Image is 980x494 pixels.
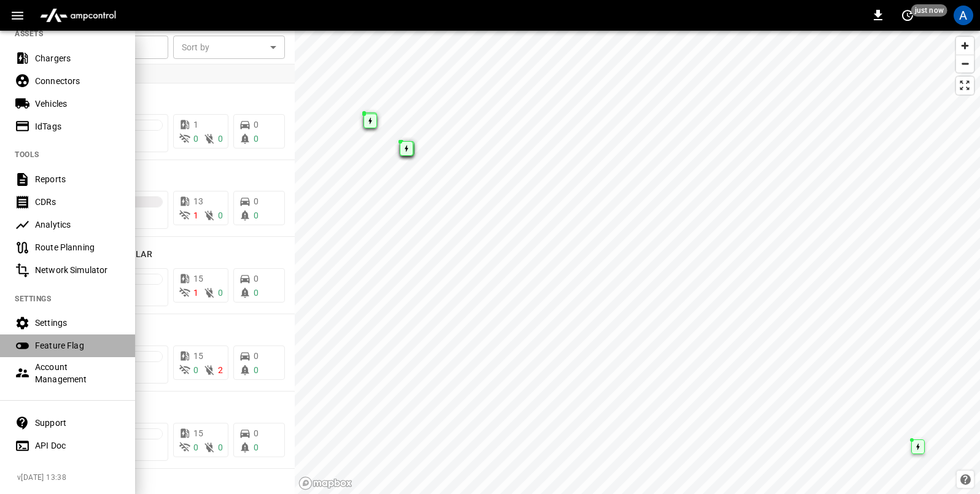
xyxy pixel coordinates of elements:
[911,4,947,17] span: just now
[35,98,120,110] div: Vehicles
[35,339,120,352] div: Feature Flag
[35,75,120,87] div: Connectors
[35,439,120,452] div: API Doc
[35,241,120,253] div: Route Planning
[35,218,120,231] div: Analytics
[898,6,917,25] button: set refresh interval
[35,196,120,208] div: CDRs
[35,417,120,429] div: Support
[954,6,973,25] div: profile-icon
[35,120,120,133] div: IdTags
[35,361,120,385] div: Account Management
[35,4,121,27] img: ampcontrol.io logo
[35,317,120,329] div: Settings
[17,472,125,484] span: v [DATE] 13:38
[35,173,120,185] div: Reports
[35,264,120,276] div: Network Simulator
[35,52,120,64] div: Chargers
